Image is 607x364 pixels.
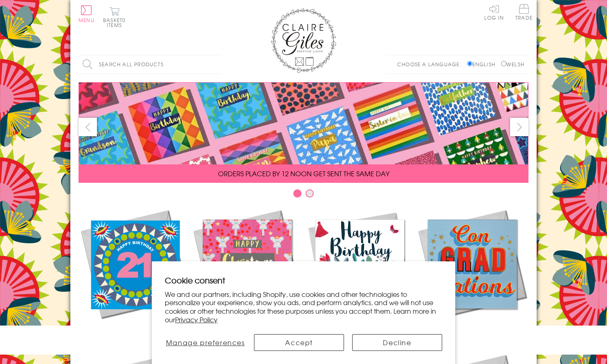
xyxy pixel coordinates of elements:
[79,16,94,24] span: Menu
[175,315,218,324] a: Privacy Policy
[271,8,336,73] img: Claire Giles Greetings Cards
[79,55,222,74] input: Search all products
[515,4,533,22] a: Trade
[218,169,389,178] span: ORDERS PLACED BY 12 NOON GET SENT THE SAME DAY
[416,208,528,336] a: Academic
[306,189,314,198] button: Carousel Page 2
[166,337,245,347] span: Manage preferences
[165,290,442,324] p: We and our partners, including Shopify, use cookies and other technologies to personalize your ex...
[79,208,191,336] a: New Releases
[165,334,246,351] button: Manage preferences
[165,274,442,286] h2: Cookie consent
[79,5,94,22] button: Menu
[510,118,528,136] button: next
[103,7,126,27] button: Basket0 items
[397,61,465,68] p: Choose a language:
[191,208,303,336] a: Christmas
[501,61,506,66] input: Welsh
[303,208,416,336] a: Birthdays
[467,61,499,68] label: English
[107,16,126,29] span: 0 items
[79,118,97,136] button: prev
[501,61,524,68] label: Welsh
[79,189,528,202] div: Carousel Pagination
[467,61,472,66] input: English
[254,334,344,351] button: Accept
[214,55,222,74] input: Search
[293,189,301,198] button: Carousel Page 1 (Current Slide)
[484,4,504,20] a: Log In
[352,334,442,351] button: Decline
[515,4,533,20] span: Trade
